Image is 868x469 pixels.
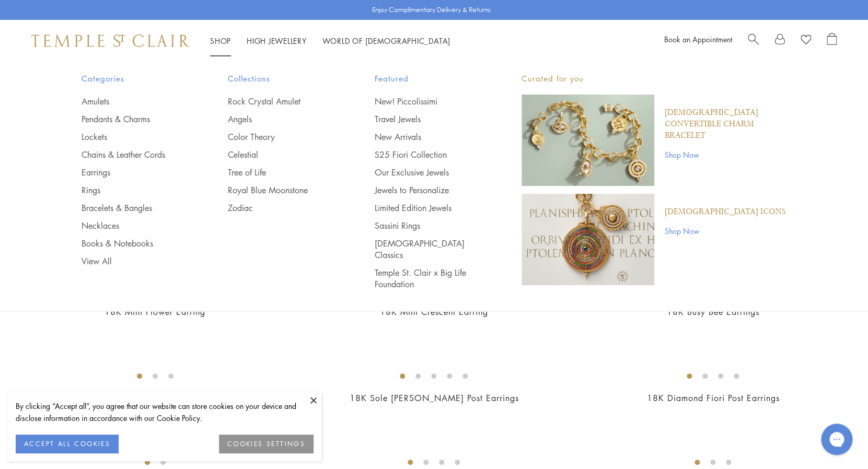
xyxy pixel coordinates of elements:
[646,392,779,404] a: 18K Diamond Fiori Post Earrings
[228,96,333,107] a: Rock Crystal Amulet
[82,149,187,160] a: Chains & Leather Cords
[375,96,480,107] a: New! Piccolissimi
[228,113,333,125] a: Angels
[375,202,480,214] a: Limited Edition Jewels
[228,131,333,143] a: Color Theory
[375,72,480,85] span: Featured
[667,306,759,318] a: 18K Busy Bee Earrings
[16,400,314,424] div: By clicking “Accept all”, you agree that our website can store cookies on your device and disclos...
[664,34,732,44] a: Book an Appointment
[105,306,205,318] a: 18K Mini Flower Earring
[82,220,187,231] a: Necklaces
[522,72,787,85] p: Curated for you
[665,225,786,237] a: Shop Now
[82,167,187,178] a: Earrings
[228,72,333,85] span: Collections
[228,167,333,178] a: Tree of Life
[375,238,480,261] a: [DEMOGRAPHIC_DATA] Classics
[665,149,787,160] a: Shop Now
[375,113,480,125] a: Travel Jewels
[31,34,189,47] img: Temple St. Clair
[210,34,450,48] nav: Main navigation
[748,33,759,49] a: Search
[816,420,858,459] iframe: Gorgias live chat messenger
[82,255,187,267] a: View All
[247,36,307,46] a: High JewelleryHigh Jewellery
[665,206,786,218] a: [DEMOGRAPHIC_DATA] Icons
[375,167,480,178] a: Our Exclusive Jewels
[82,184,187,196] a: Rings
[375,184,480,196] a: Jewels to Personalize
[380,306,488,318] a: 18K Mini Crescent Earring
[372,5,491,15] p: Enjoy Complimentary Delivery & Returns
[82,131,187,143] a: Lockets
[375,149,480,160] a: S25 Fiori Collection
[349,392,518,404] a: 18K Sole [PERSON_NAME] Post Earrings
[827,33,837,49] a: Open Shopping Bag
[16,435,119,453] button: ACCEPT ALL COOKIES
[665,107,787,142] a: [DEMOGRAPHIC_DATA] Convertible Charm Bracelet
[210,36,231,46] a: ShopShop
[228,184,333,196] a: Royal Blue Moonstone
[375,220,480,231] a: Sassini Rings
[228,149,333,160] a: Celestial
[375,131,480,143] a: New Arrivals
[322,36,450,46] a: World of [DEMOGRAPHIC_DATA]World of [DEMOGRAPHIC_DATA]
[228,202,333,214] a: Zodiac
[801,33,811,49] a: View Wishlist
[82,72,187,85] span: Categories
[82,202,187,214] a: Bracelets & Bangles
[82,238,187,249] a: Books & Notebooks
[82,96,187,107] a: Amulets
[375,267,480,290] a: Temple St. Clair x Big Life Foundation
[82,113,187,125] a: Pendants & Charms
[219,435,314,453] button: COOKIES SETTINGS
